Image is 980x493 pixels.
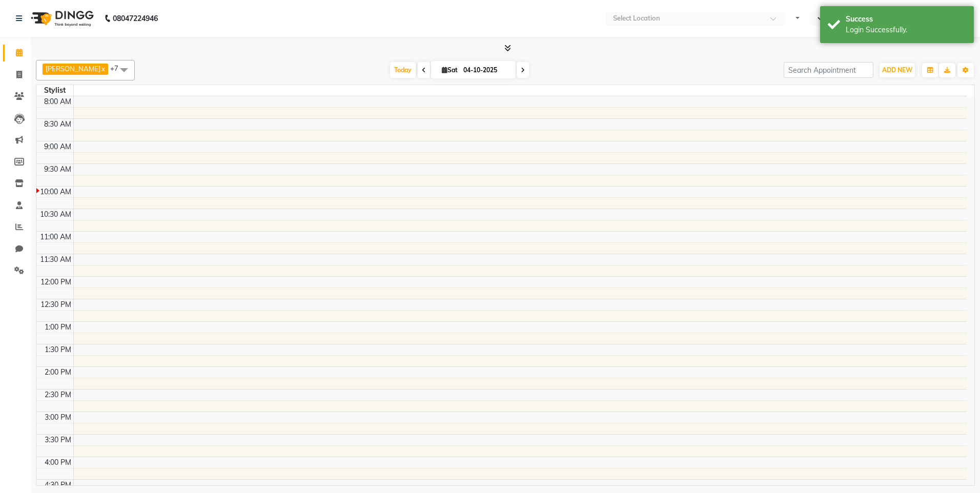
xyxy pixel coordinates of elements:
div: 12:00 PM [38,277,73,287]
div: Login Successfully. [846,25,966,35]
span: [PERSON_NAME] [46,65,100,73]
div: 1:30 PM [43,344,73,355]
button: ADD NEW [880,63,915,77]
div: 9:00 AM [42,141,73,152]
b: 08047224946 [113,4,158,33]
span: Today [390,62,416,78]
div: Stylist [36,85,73,96]
div: 8:00 AM [42,96,73,107]
a: x [100,65,105,73]
div: 9:30 AM [42,164,73,175]
div: 1:00 PM [43,322,73,333]
div: 2:00 PM [43,367,73,378]
img: logo [26,4,96,33]
div: Select Location [613,13,660,24]
div: 11:00 AM [38,232,73,242]
div: 4:00 PM [43,457,73,468]
div: Success [846,14,966,25]
div: 3:30 PM [43,435,73,445]
div: 11:30 AM [38,254,73,265]
input: 2025-10-04 [460,63,512,78]
div: 12:30 PM [38,299,73,310]
div: 2:30 PM [43,389,73,400]
div: 4:30 PM [43,480,73,490]
span: ADD NEW [882,66,912,74]
div: 10:00 AM [38,187,73,197]
div: 8:30 AM [42,119,73,130]
div: 3:00 PM [43,412,73,423]
div: 10:30 AM [38,209,73,220]
span: Sat [439,66,460,74]
input: Search Appointment [784,62,873,78]
span: +7 [110,64,126,72]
